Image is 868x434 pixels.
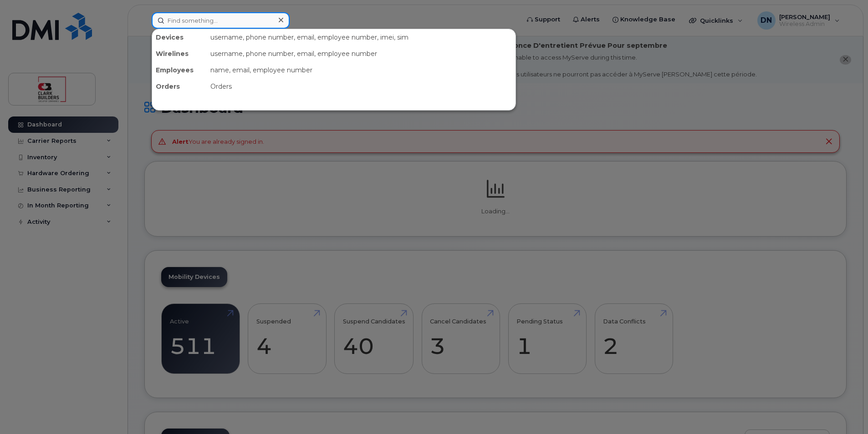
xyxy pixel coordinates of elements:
[207,78,516,95] div: Orders
[152,78,207,95] div: Orders
[152,45,207,62] div: Wirelines
[207,29,516,45] div: username, phone number, email, employee number, imei, sim
[152,29,207,45] div: Devices
[207,45,516,62] div: username, phone number, email, employee number
[152,62,207,78] div: Employees
[207,62,516,78] div: name, email, employee number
